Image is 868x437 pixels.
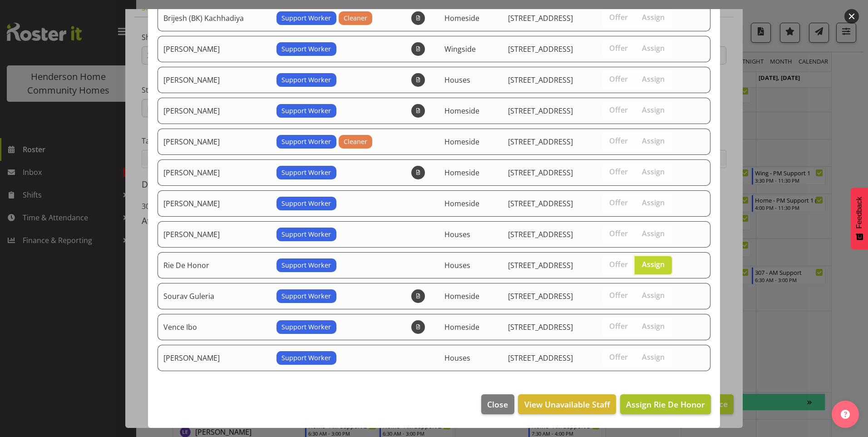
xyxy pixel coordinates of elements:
span: Support Worker [281,229,331,239]
span: [STREET_ADDRESS] [508,199,573,209]
span: Assign [642,291,665,300]
td: [PERSON_NAME] [158,221,271,248]
span: Assign [642,136,665,145]
span: [STREET_ADDRESS] [508,168,573,178]
span: [STREET_ADDRESS] [508,353,573,363]
span: Cleaner [344,13,367,23]
span: View Unavailable Staff [524,398,610,410]
button: View Unavailable Staff [518,394,616,414]
td: [PERSON_NAME] [158,345,271,371]
span: Offer [609,291,628,300]
button: Close [481,394,514,414]
span: [STREET_ADDRESS] [508,137,573,147]
img: help-xxl-2.png [841,410,850,419]
span: Offer [609,260,628,269]
span: Assign [642,44,665,53]
td: Brijesh (BK) Kachhadiya [158,5,271,31]
td: Rie De Honor [158,252,271,278]
span: Support Worker [281,322,331,332]
span: Assign [642,322,665,331]
span: Support Worker [281,13,331,23]
span: Close [487,398,508,410]
span: Offer [609,198,628,207]
span: Offer [609,74,628,84]
span: Homeside [444,291,479,301]
span: Homeside [444,106,479,116]
span: Offer [609,167,628,176]
span: Offer [609,353,628,362]
td: Sourav Guleria [158,283,271,309]
td: [PERSON_NAME] [158,190,271,217]
span: Homeside [444,199,479,209]
span: Assign [642,13,665,22]
td: [PERSON_NAME] [158,129,271,155]
span: [STREET_ADDRESS] [508,291,573,301]
span: Houses [444,260,470,270]
span: Support Worker [281,137,331,147]
span: Houses [444,353,470,363]
span: Assign Rie De Honor [626,399,705,410]
span: [STREET_ADDRESS] [508,75,573,85]
span: Feedback [855,197,863,228]
span: [STREET_ADDRESS] [508,13,573,23]
td: Vence Ibo [158,314,271,340]
span: [STREET_ADDRESS] [508,44,573,54]
span: Offer [609,105,628,114]
span: Support Worker [281,291,331,301]
span: Assign [642,105,665,114]
td: [PERSON_NAME] [158,67,271,93]
button: Assign Rie De Honor [620,394,711,414]
span: Assign [642,74,665,84]
span: Support Worker [281,353,331,363]
span: [STREET_ADDRESS] [508,322,573,332]
span: Cleaner [344,137,367,147]
span: Homeside [444,322,479,332]
span: Houses [444,229,470,239]
span: Offer [609,322,628,331]
span: Support Worker [281,44,331,54]
span: Offer [609,44,628,53]
span: Offer [609,229,628,238]
span: Assign [642,229,665,238]
span: Homeside [444,13,479,23]
span: Homeside [444,137,479,147]
span: Assign [642,198,665,207]
span: Support Worker [281,168,331,178]
span: Support Worker [281,106,331,116]
span: Assign [642,260,665,269]
span: [STREET_ADDRESS] [508,260,573,270]
td: [PERSON_NAME] [158,159,271,186]
span: Assign [642,167,665,176]
span: Homeside [444,168,479,178]
span: [STREET_ADDRESS] [508,106,573,116]
span: Support Worker [281,260,331,270]
span: [STREET_ADDRESS] [508,229,573,239]
span: Support Worker [281,75,331,85]
span: Offer [609,136,628,145]
span: Support Worker [281,199,331,209]
td: [PERSON_NAME] [158,36,271,62]
td: [PERSON_NAME] [158,98,271,124]
span: Offer [609,13,628,22]
span: Assign [642,353,665,362]
span: Houses [444,75,470,85]
button: Feedback - Show survey [851,188,868,249]
span: Wingside [444,44,476,54]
